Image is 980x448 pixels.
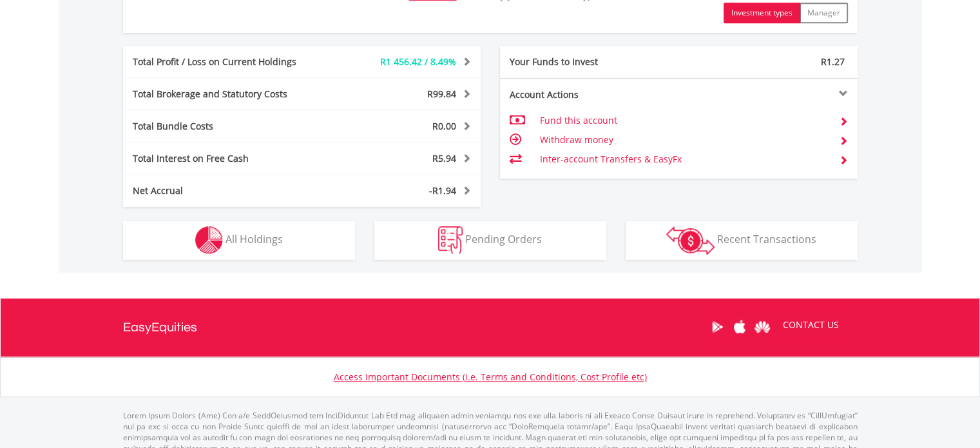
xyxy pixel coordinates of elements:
div: Total Bundle Costs [123,120,332,133]
td: Inter-account Transfers & EasyFx [539,150,829,169]
button: Recent Transactions [626,221,858,260]
span: R99.84 [427,88,456,100]
a: Google Play [706,307,729,347]
a: CONTACT US [774,307,848,343]
img: transactions-zar-wht.png [666,226,715,255]
td: Withdraw money [539,130,829,150]
button: Investment types [724,3,800,23]
a: Huawei [751,307,774,347]
a: Access Important Documents (i.e. Terms and Conditions, Cost Profile etc) [334,371,647,383]
div: Net Accrual [123,184,332,197]
img: pending_instructions-wht.png [438,226,463,254]
span: R5.94 [432,152,456,164]
button: All Holdings [123,221,355,260]
span: R0.00 [432,120,456,132]
div: Total Interest on Free Cash [123,152,332,165]
a: Apple [729,307,751,347]
div: Total Profit / Loss on Current Holdings [123,55,332,68]
span: R1.27 [821,55,845,68]
div: Your Funds to Invest [500,55,679,68]
span: -R1.94 [429,184,456,197]
span: Recent Transactions [717,232,816,246]
img: holdings-wht.png [195,226,223,254]
span: R1 456.42 / 8.49% [380,55,456,68]
div: Account Actions [500,88,679,101]
span: All Holdings [226,232,283,246]
a: EasyEquities [123,298,197,356]
td: Fund this account [539,111,829,130]
button: Pending Orders [374,221,606,260]
button: Manager [800,3,848,23]
div: Total Brokerage and Statutory Costs [123,88,332,101]
span: Pending Orders [465,232,542,246]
